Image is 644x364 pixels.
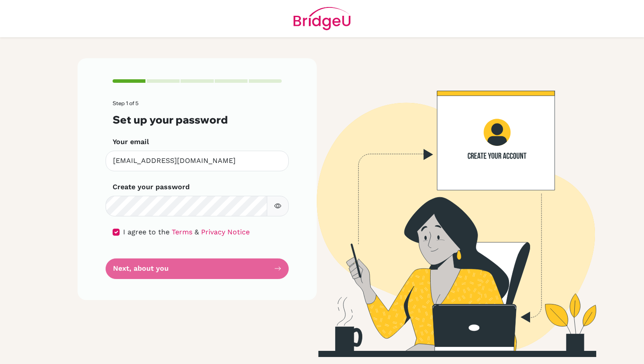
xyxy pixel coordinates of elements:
span: I agree to the [123,228,170,236]
label: Your email [113,137,149,147]
span: Step 1 of 5 [113,100,138,106]
span: & [195,228,199,236]
input: Insert your email* [106,151,289,171]
a: Terms [172,228,192,236]
h3: Set up your password [113,113,282,126]
label: Create your password [113,182,190,192]
a: Privacy Notice [201,228,250,236]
